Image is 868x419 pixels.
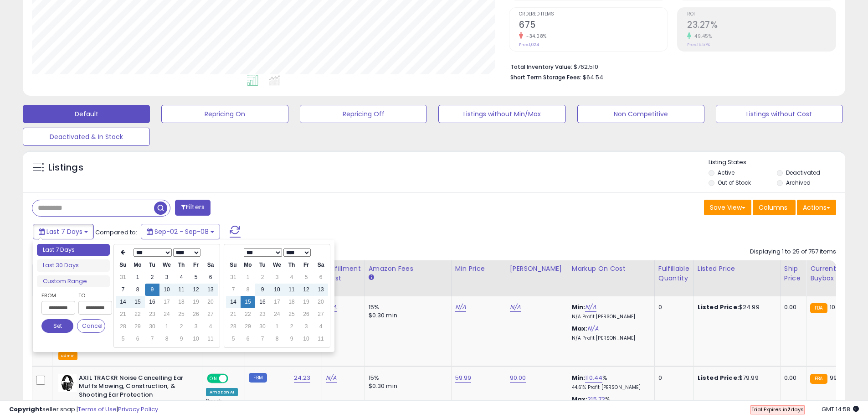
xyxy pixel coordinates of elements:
span: OFF [227,374,241,382]
label: From [41,291,73,300]
small: -34.08% [523,33,547,40]
a: 90.00 [510,373,526,383]
td: 6 [241,333,255,345]
td: 2 [174,321,189,333]
div: Markup on Cost [572,264,651,274]
td: 7 [145,333,159,345]
button: Last 7 Days [33,224,94,239]
th: Su [116,259,130,271]
td: 21 [226,308,241,321]
td: 18 [174,296,189,308]
small: 49.45% [691,33,712,40]
button: Cancel [77,319,105,333]
button: Default [23,105,150,123]
td: 10 [270,284,284,296]
b: 7 [787,406,791,413]
small: FBA [810,303,827,313]
td: 7 [116,284,130,296]
td: 5 [189,271,203,284]
td: 6 [313,271,328,284]
label: Deactivated [786,169,820,176]
p: Listing States: [709,158,845,167]
label: To [78,291,105,300]
button: Non Competitive [577,105,704,123]
b: Listed Price: [698,373,739,382]
span: Ordered Items [519,12,668,17]
td: 5 [299,271,313,284]
span: ON [208,374,219,382]
td: 27 [203,308,218,321]
td: 8 [159,333,174,345]
b: Total Inventory Value: [510,63,572,71]
a: N/A [455,303,466,312]
td: 24 [270,308,284,321]
td: 28 [116,321,130,333]
th: Th [284,259,299,271]
a: 110.44 [585,373,602,383]
th: Mo [241,259,255,271]
span: 10.79 [830,303,844,311]
a: Privacy Policy [118,405,158,414]
img: 41Co3QMdo2L._SL40_.jpg [58,374,77,392]
td: 13 [203,284,218,296]
td: 7 [226,284,241,296]
td: 18 [284,296,299,308]
th: We [159,259,174,271]
td: 16 [255,296,270,308]
div: 0 [658,374,687,382]
td: 13 [313,284,328,296]
td: 19 [299,296,313,308]
b: Short Term Storage Fees: [510,73,581,81]
div: Ship Price [784,264,802,283]
th: Th [174,259,189,271]
p: 44.61% Profit [PERSON_NAME] [572,384,647,391]
td: 1 [159,321,174,333]
a: 24.23 [294,373,311,383]
td: 31 [226,271,241,284]
th: Fr [189,259,203,271]
td: 9 [174,333,189,345]
th: Su [226,259,241,271]
span: Sep-02 - Sep-08 [154,227,209,236]
button: Columns [753,200,796,215]
div: [PERSON_NAME] [510,264,564,274]
td: 26 [189,308,203,321]
td: 4 [174,271,189,284]
span: Last 7 Days [46,227,82,236]
div: $79.99 [698,374,773,382]
td: 8 [241,284,255,296]
a: N/A [510,303,521,312]
b: Min: [572,303,586,311]
td: 29 [241,321,255,333]
button: Sep-02 - Sep-08 [141,224,220,239]
td: 23 [255,308,270,321]
td: 12 [299,284,313,296]
th: Mo [130,259,145,271]
button: Listings without Cost [716,105,843,123]
span: Trial Expires in days [751,406,804,413]
div: seller snap | | [9,405,158,414]
button: admin [58,352,77,360]
td: 2 [284,321,299,333]
td: 19 [189,296,203,308]
td: 3 [189,321,203,333]
button: Actions [797,200,836,215]
td: 6 [130,333,145,345]
td: 11 [313,333,328,345]
h2: 675 [519,20,668,32]
td: 17 [159,296,174,308]
span: Compared to: [95,228,137,237]
b: Min: [572,373,586,382]
td: 20 [203,296,218,308]
td: 31 [116,271,130,284]
td: 5 [116,333,130,345]
div: Displaying 1 to 25 of 757 items [750,248,836,256]
label: Out of Stock [718,179,751,186]
td: 9 [284,333,299,345]
td: 10 [299,333,313,345]
li: $762,510 [510,61,829,72]
td: 5 [226,333,241,345]
div: Min Price [455,264,502,274]
td: 25 [284,308,299,321]
td: 23 [145,308,159,321]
